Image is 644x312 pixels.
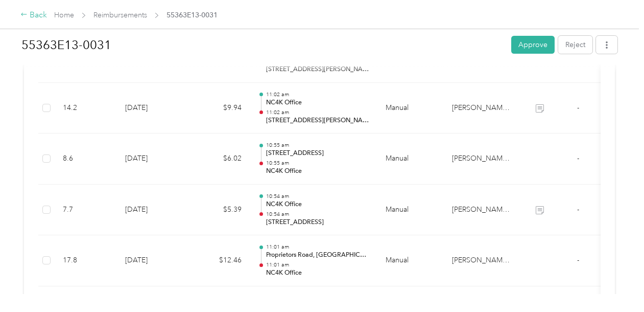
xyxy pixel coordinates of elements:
[266,142,369,149] p: 10:55 am
[55,83,117,134] td: 14.2
[55,235,117,286] td: 17.8
[188,185,250,236] td: $5.39
[117,83,188,134] td: [DATE]
[266,211,369,218] p: 10:54 am
[166,10,218,20] span: 55363E13-0031
[266,149,369,158] p: [STREET_ADDRESS]
[21,33,504,57] h1: 55363E13-0031
[266,261,369,269] p: 11:01 am
[266,98,369,107] p: NC4K Office
[587,255,644,312] iframe: Everlance-gr Chat Button Frame
[444,235,520,286] td: Nellie's Champions for Kids (NC4K)
[188,235,250,286] td: $12.46
[577,154,579,163] span: -
[266,160,369,167] p: 10:55 am
[558,36,592,54] button: Reject
[266,251,369,260] p: Proprietors Road, [GEOGRAPHIC_DATA]
[266,116,369,125] p: [STREET_ADDRESS][PERSON_NAME]
[444,185,520,236] td: Nellie's Champions for Kids (NC4K)
[188,133,250,185] td: $6.02
[93,11,147,19] a: Reimbursements
[377,235,444,286] td: Manual
[577,103,579,112] span: -
[444,83,520,134] td: Nellie's Champions for Kids (NC4K)
[55,185,117,236] td: 7.7
[377,83,444,134] td: Manual
[20,9,47,21] div: Back
[511,36,555,54] button: Approve
[266,269,369,278] p: NC4K Office
[266,109,369,116] p: 11:02 am
[117,133,188,185] td: [DATE]
[577,205,579,214] span: -
[55,133,117,185] td: 8.6
[266,193,369,200] p: 10:54 am
[266,243,369,251] p: 11:01 am
[266,91,369,98] p: 11:02 am
[266,167,369,176] p: NC4K Office
[117,185,188,236] td: [DATE]
[266,200,369,209] p: NC4K Office
[377,185,444,236] td: Manual
[188,83,250,134] td: $9.94
[54,11,74,19] a: Home
[377,133,444,185] td: Manual
[117,235,188,286] td: [DATE]
[266,218,369,227] p: [STREET_ADDRESS]
[577,256,579,264] span: -
[444,133,520,185] td: Nellie's Champions for Kids (NC4K)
